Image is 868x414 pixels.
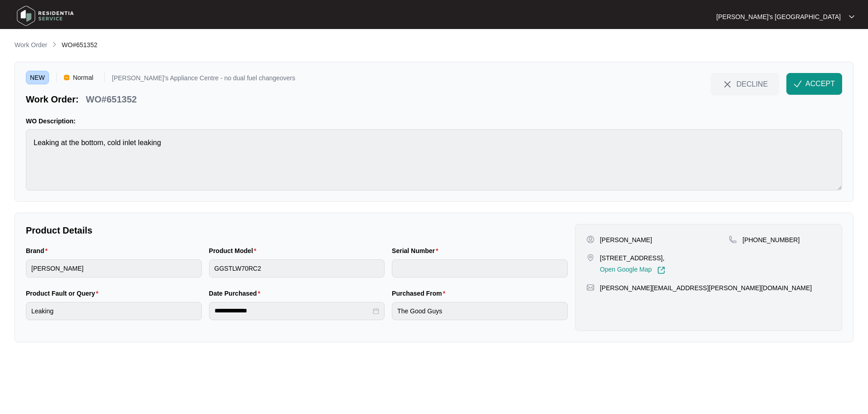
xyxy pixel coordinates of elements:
[600,253,665,263] p: [STREET_ADDRESS],
[600,283,812,292] p: [PERSON_NAME][EMAIL_ADDRESS][PERSON_NAME][DOMAIN_NAME]
[786,73,842,95] button: check-IconACCEPT
[26,93,78,106] p: Work Order:
[26,289,102,298] label: Product Fault or Query
[805,78,835,89] span: ACCEPT
[392,246,442,255] label: Serial Number
[586,253,595,262] img: map-pin
[64,75,69,80] img: Vercel Logo
[722,79,733,90] img: close-Icon
[392,302,568,320] input: Purchased From
[849,15,854,19] img: dropdown arrow
[209,246,260,255] label: Product Model
[729,235,737,244] img: map-pin
[26,117,842,126] p: WO Description:
[392,289,449,298] label: Purchased From
[13,40,49,50] a: Work Order
[69,71,97,84] span: Normal
[14,2,77,29] img: residentia service logo
[26,224,568,237] p: Product Details
[112,75,295,84] p: [PERSON_NAME]'s Appliance Centre - no dual fuel changeovers
[736,79,768,89] span: DECLINE
[392,259,568,278] input: Serial Number
[657,266,665,274] img: Link-External
[586,235,595,244] img: user-pin
[26,246,51,255] label: Brand
[26,259,202,278] input: Brand
[26,129,842,190] textarea: Leaking at the bottom, cold inlet leaking
[209,259,385,278] input: Product Model
[51,41,58,48] img: chevron-right
[86,93,137,106] p: WO#651352
[26,302,202,320] input: Product Fault or Query
[717,12,841,21] p: [PERSON_NAME]'s [GEOGRAPHIC_DATA]
[26,71,49,84] span: NEW
[794,80,802,88] img: check-Icon
[586,283,595,292] img: map-pin
[62,41,98,49] span: WO#651352
[209,289,264,298] label: Date Purchased
[215,306,371,316] input: Date Purchased
[15,40,47,49] p: Work Order
[600,235,652,244] p: [PERSON_NAME]
[600,266,665,274] a: Open Google Map
[711,73,779,95] button: close-IconDECLINE
[742,235,800,244] p: [PHONE_NUMBER]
